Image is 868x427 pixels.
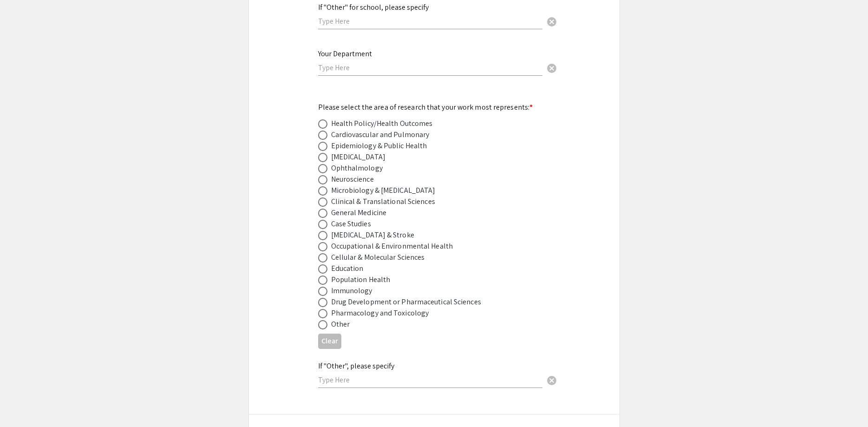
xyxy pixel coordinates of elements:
[318,49,372,59] mat-label: Your Department
[331,319,350,330] div: Other
[331,129,430,140] div: Cardiovascular and Pulmonary
[546,16,557,27] span: cancel
[331,196,435,207] div: Clinical & Translational Sciences
[331,285,372,296] div: Immunology
[546,375,557,386] span: cancel
[331,230,414,241] div: [MEDICAL_DATA] & Stroke
[331,218,371,230] div: Case Studies
[318,361,394,371] mat-label: If "Other", please specify
[318,2,429,12] mat-label: If "Other" for school, please specify
[331,252,425,263] div: Cellular & Molecular Sciences
[331,118,433,129] div: Health Policy/Health Outcomes
[7,385,39,420] iframe: Chat
[331,263,364,274] div: Education
[318,63,542,72] input: Type Here
[318,334,341,349] button: Clear
[542,12,561,31] button: Clear
[331,163,383,174] div: Ophthalmology
[546,63,557,74] span: cancel
[331,140,427,151] div: Epidemiology & Public Health
[331,296,481,308] div: Drug Development or Pharmaceutical Sciences
[331,185,436,196] div: Microbiology & [MEDICAL_DATA]
[542,58,561,77] button: Clear
[331,274,391,285] div: Population Health
[331,151,385,163] div: [MEDICAL_DATA]
[542,370,561,389] button: Clear
[331,207,387,218] div: General Medicine
[331,308,429,319] div: Pharmacology and Toxicology
[318,102,533,112] mat-label: Please select the area of research that your work most represents:
[318,16,542,26] input: Type Here
[331,174,374,185] div: Neuroscience
[331,241,453,252] div: Occupational & Environmental Health
[318,375,542,385] input: Type Here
